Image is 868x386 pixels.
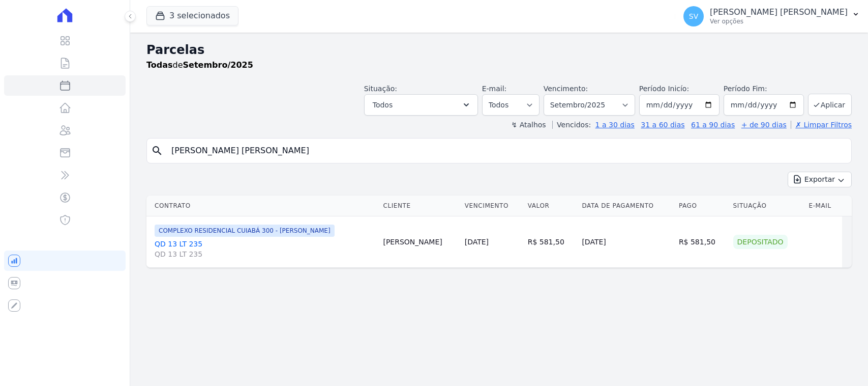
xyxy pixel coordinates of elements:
[524,196,578,216] th: Valor
[151,145,163,157] i: search
[165,141,847,161] input: Buscar por nome do lote ou do cliente
[155,249,375,259] span: QD 13 LT 235
[729,196,805,216] th: Situação
[461,196,524,216] th: Vencimento
[524,216,578,268] td: R$ 581,50
[675,2,868,31] button: SV [PERSON_NAME] [PERSON_NAME] Ver opções
[364,94,478,116] button: Todos
[595,121,635,129] a: 1 a 30 dias
[552,121,591,129] label: Vencidos:
[808,94,852,116] button: Aplicar
[511,121,546,129] label: ↯ Atalhos
[724,84,804,94] label: Período Fim:
[364,85,397,93] label: Situação:
[146,60,173,70] strong: Todas
[675,216,729,268] td: R$ 581,50
[146,59,253,71] p: de
[641,121,684,129] a: 31 a 60 dias
[578,216,674,268] td: [DATE]
[639,85,689,93] label: Período Inicío:
[578,196,674,216] th: Data de Pagamento
[155,239,375,259] a: QD 13 LT 235QD 13 LT 235
[146,41,852,59] h2: Parcelas
[689,13,698,20] span: SV
[791,121,852,129] a: ✗ Limpar Filtros
[710,7,848,17] p: [PERSON_NAME] [PERSON_NAME]
[675,196,729,216] th: Pago
[146,196,379,216] th: Contrato
[482,85,507,93] label: E-mail:
[710,17,848,25] p: Ver opções
[373,99,393,111] span: Todos
[741,121,787,129] a: + de 90 dias
[788,172,852,187] button: Exportar
[805,196,842,216] th: E-mail
[146,6,238,25] button: 3 selecionados
[155,225,335,237] span: COMPLEXO RESIDENCIAL CUIABÁ 300 - [PERSON_NAME]
[544,85,588,93] label: Vencimento:
[733,235,788,249] div: Depositado
[183,60,253,70] strong: Setembro/2025
[691,121,735,129] a: 61 a 90 dias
